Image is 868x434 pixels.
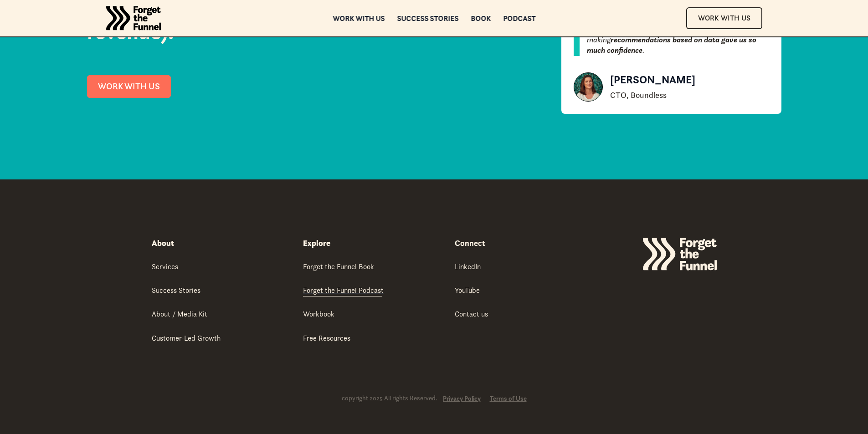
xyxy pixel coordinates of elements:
div: Explore [303,238,330,249]
a: WORK WITH US [87,75,171,98]
em: recommendations based on data gave us so much confidence [587,35,756,56]
a: Workbook [303,309,334,320]
a: Podcast [503,15,535,21]
a: LinkedIn [455,261,481,273]
strong: Connect [455,238,485,248]
em: . [642,45,644,55]
div: About [152,238,174,249]
div: YouTube [455,285,480,295]
a: Success Stories [152,285,200,296]
div: Services [152,261,178,271]
a: Forget the Funnel Book [303,261,374,273]
a: Forget the Funnel Podcast [303,285,384,296]
em: Their experience and dedication to making [587,24,699,45]
div: Contact us [455,309,488,319]
div: Forget the Funnel Podcast [303,285,384,295]
a: Work with us [333,15,385,21]
div: [PERSON_NAME] [610,72,695,88]
div: LinkedIn [455,261,481,271]
a: Terms of Use [490,395,527,403]
div: copyright 2025 All rights Reserved. [342,394,437,403]
a: Work With Us [686,7,762,29]
div: Success Stories [152,285,200,295]
div: Workbook [303,309,334,319]
a: Services [152,261,178,273]
div: Forget the Funnel Book [303,261,374,271]
a: Free Resources [303,333,350,344]
a: Success Stories [397,15,458,21]
div: CTO, Boundless [610,90,695,101]
a: Privacy Policy [443,395,481,403]
a: About / Media Kit [152,309,207,320]
p: ‍ [587,24,769,56]
a: YouTube [455,285,480,296]
a: Book [471,15,491,21]
a: Customer-Led Growth [152,333,221,344]
a: Contact us [455,309,488,320]
div: Customer-Led Growth [152,333,221,343]
div: Free Resources [303,333,350,343]
div: About / Media Kit [152,309,207,319]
